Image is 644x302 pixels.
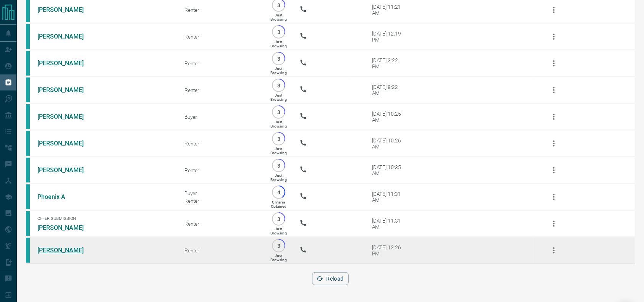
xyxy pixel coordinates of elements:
[37,86,95,94] a: [PERSON_NAME]
[372,218,405,230] div: [DATE] 11:31 AM
[26,131,30,156] div: condos.ca
[37,224,95,231] a: [PERSON_NAME]
[184,247,257,254] div: Renter
[26,238,30,263] div: condos.ca
[372,84,405,96] div: [DATE] 8:22 AM
[276,216,282,222] p: 3
[37,60,95,67] a: [PERSON_NAME]
[26,51,30,76] div: condos.ca
[184,190,257,196] div: Buyer
[372,164,405,176] div: [DATE] 10:35 AM
[312,272,348,285] button: Reload
[184,114,257,120] div: Buyer
[37,247,95,254] a: [PERSON_NAME]
[37,113,95,120] a: [PERSON_NAME]
[270,173,287,182] p: Just Browsing
[184,87,257,93] div: Renter
[26,211,30,236] div: condos.ca
[372,111,405,123] div: [DATE] 10:25 AM
[270,254,287,262] p: Just Browsing
[184,60,257,66] div: Renter
[372,137,405,150] div: [DATE] 10:26 AM
[184,7,257,13] div: Renter
[276,136,282,142] p: 3
[276,56,282,61] p: 3
[37,166,95,174] a: [PERSON_NAME]
[276,109,282,115] p: 3
[184,141,257,147] div: Renter
[184,221,257,227] div: Renter
[276,29,282,35] p: 3
[26,158,30,182] div: condos.ca
[372,244,405,257] div: [DATE] 12:26 PM
[270,147,287,155] p: Just Browsing
[184,198,257,204] div: Renter
[37,33,95,40] a: [PERSON_NAME]
[26,184,30,209] div: condos.ca
[270,66,287,75] p: Just Browsing
[276,189,282,195] p: 4
[276,243,282,249] p: 3
[37,193,95,200] a: Phoenix A
[372,191,405,203] div: [DATE] 11:31 AM
[37,6,95,13] a: [PERSON_NAME]
[270,227,287,235] p: Just Browsing
[276,163,282,168] p: 3
[372,31,405,43] div: [DATE] 12:19 PM
[270,93,287,102] p: Just Browsing
[184,34,257,40] div: Renter
[271,200,286,208] p: Criteria Obtained
[372,57,405,69] div: [DATE] 2:22 PM
[37,216,173,221] span: Offer Submission
[270,40,287,48] p: Just Browsing
[270,13,287,21] p: Just Browsing
[26,24,30,49] div: condos.ca
[276,82,282,88] p: 3
[276,2,282,8] p: 3
[372,4,405,16] div: [DATE] 11:21 AM
[270,120,287,128] p: Just Browsing
[184,167,257,173] div: Renter
[26,78,30,102] div: condos.ca
[26,104,30,129] div: condos.ca
[37,140,95,147] a: [PERSON_NAME]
